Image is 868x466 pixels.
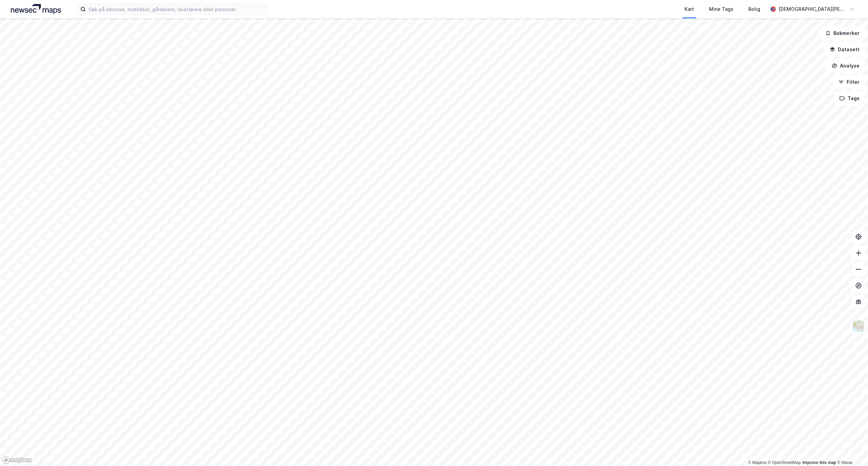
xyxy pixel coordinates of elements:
img: logo.a4113a55bc3d86da70a041830d287a7e.svg [11,4,61,14]
div: [DEMOGRAPHIC_DATA][PERSON_NAME] [778,5,846,13]
button: Tags [834,92,865,105]
div: Kontrollprogram for chat [834,433,868,466]
button: Bokmerker [820,26,865,40]
img: Z [852,320,865,333]
div: Mine Tags [709,5,733,13]
a: Improve this map [803,460,836,465]
button: Analyse [826,59,865,73]
button: Filter [833,75,865,89]
button: Datasett [824,43,865,56]
a: Mapbox [748,460,767,465]
div: Kart [685,5,694,13]
div: Bolig [748,5,760,13]
a: OpenStreetMap [768,460,801,465]
a: Mapbox homepage [2,456,32,464]
iframe: Chat Widget [834,433,868,466]
input: Søk på adresse, matrikkel, gårdeiere, leietakere eller personer [86,4,267,14]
